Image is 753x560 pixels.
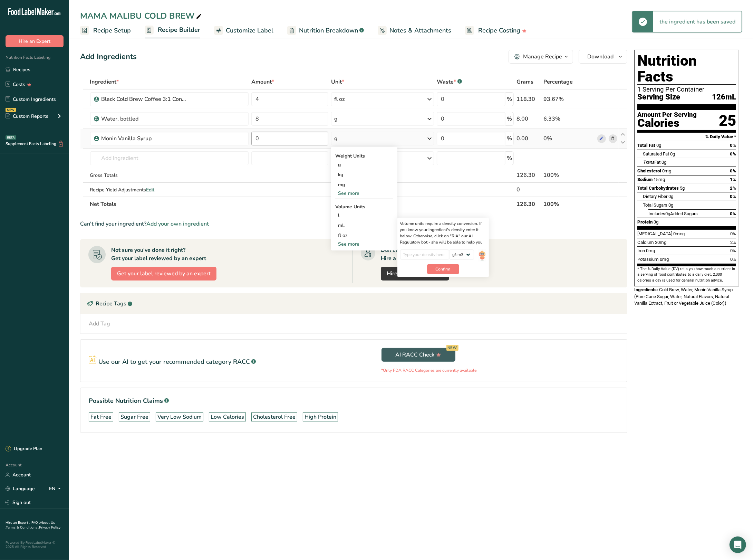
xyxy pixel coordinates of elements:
span: 0% [730,231,736,236]
div: 6.33% [543,115,595,123]
section: * The % Daily Value (DV) tells you how much a nutrient in a serving of food contributes to a dail... [637,266,736,283]
div: Recipe Tags [80,293,627,314]
div: 0% [543,134,595,143]
div: See more [335,190,393,197]
span: 0% [730,151,736,156]
span: 1% [730,177,736,182]
div: 0.00 [517,134,541,143]
div: Weight Units [335,152,393,160]
div: Recipe Yield Adjustments [90,186,249,193]
span: 0mg [662,168,671,173]
span: Total Carbohydrates [637,186,679,191]
span: Includes Added Sugars [648,211,698,216]
div: Gross Totals [90,172,249,179]
a: Language [6,483,35,495]
span: Iron [637,248,645,253]
th: 100% [542,197,596,211]
span: Ingredients: [634,287,658,292]
div: Open Intercom Messenger [730,537,746,553]
span: 0g [668,202,673,208]
span: 30mg [655,240,666,245]
span: 0% [730,168,736,173]
span: 0mg [646,248,655,253]
div: 100% [543,171,595,179]
div: MAMA MALIBU COLD BREW [80,10,203,22]
span: Download [587,53,614,61]
div: 8.00 [517,115,541,123]
div: the ingredient has been saved [653,11,742,32]
span: Total Sugars [643,202,667,208]
a: Recipe Setup [80,23,131,38]
span: Potassium [637,257,659,262]
span: Protein [637,219,653,225]
span: 0g [662,160,666,165]
span: Percentage [543,78,573,86]
div: High Protein [305,413,336,421]
span: Amount [251,78,274,86]
span: Grams [517,78,533,86]
div: NEW [446,345,458,351]
a: Nutrition Breakdown [287,23,364,38]
a: Recipe Costing [465,23,527,38]
span: 0% [730,211,736,216]
th: 126.30 [515,197,542,211]
input: Type your density here [400,249,450,260]
button: Download [579,50,627,64]
button: Get your label reviewed by an expert [111,267,216,281]
span: 15mg [654,177,665,182]
span: 0g [656,143,661,148]
span: Unit [331,78,344,86]
span: 3g [654,219,658,225]
h1: Nutrition Facts [637,53,736,85]
h1: Possible Nutrition Claims [89,396,619,406]
div: fl oz [334,95,345,103]
span: 0mg [660,257,669,262]
span: Serving Size [637,93,680,102]
div: NEW [6,108,16,112]
a: Notes & Attachments [378,23,451,38]
section: % Daily Value * [637,133,736,141]
span: Confirm [436,266,451,272]
img: ai-bot.1dcbe71.gif [478,249,486,262]
span: Ingredient [90,78,119,86]
button: AI RACC Check NEW [382,348,455,362]
div: Upgrade Plan [6,446,42,453]
div: Calories [637,118,697,128]
span: 2% [730,186,736,191]
span: 5g [680,186,685,191]
a: Hire a Labeling Expert [381,267,449,281]
div: Custom Reports [6,113,48,120]
span: [MEDICAL_DATA] [637,231,672,236]
div: mg [335,180,393,190]
div: g [334,115,338,123]
span: Calcium [637,240,654,245]
span: Total Fat [637,143,655,148]
a: Privacy Policy [39,525,60,530]
span: Saturated Fat [643,151,669,156]
div: Sugar Free [120,413,148,421]
div: Water, bottled [102,115,188,123]
span: Recipe Setup [93,26,131,35]
div: Volume units require a density conversion. If you know your ingredient's density enter it below. ... [400,220,486,245]
a: Customize Label [214,23,273,38]
span: Edit [146,187,155,193]
div: Add Tag [89,320,110,328]
span: 126mL [712,93,736,102]
div: kg [335,170,393,180]
span: Cold Brew, Water, Monin Vanilla Syrup (Pure Cane Sugar, Water, Natural Flavors, Natural Vanilla E... [634,287,733,306]
a: Recipe Builder [145,22,200,39]
span: 0% [730,194,736,199]
span: 0% [730,257,736,262]
p: Use our AI to get your recommended category RACC [98,357,250,367]
span: Get your label reviewed by an expert [117,269,211,278]
span: 0g [670,151,675,156]
div: 25 [719,112,736,130]
div: l [338,212,390,219]
span: Customize Label [226,26,273,35]
div: 126.30 [517,171,541,179]
span: Nutrition Breakdown [299,26,358,35]
span: AI RACC Check [396,351,441,359]
div: Amount Per Serving [637,112,697,118]
span: 0mcg [673,231,685,236]
span: 0% [730,248,736,253]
